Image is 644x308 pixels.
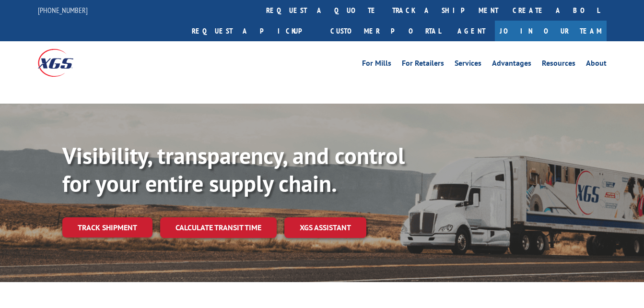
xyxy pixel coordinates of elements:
[402,59,444,70] a: For Retailers
[495,21,607,41] a: Join Our Team
[62,141,405,198] b: Visibility, transparency, and control for your entire supply chain.
[448,21,495,41] a: Agent
[542,59,575,70] a: Resources
[185,21,323,41] a: Request a pickup
[160,217,277,238] a: Calculate transit time
[586,59,607,70] a: About
[455,59,481,70] a: Services
[38,5,88,15] a: [PHONE_NUMBER]
[362,59,391,70] a: For Mills
[492,59,531,70] a: Advantages
[284,217,366,238] a: XGS ASSISTANT
[62,217,152,237] a: Track shipment
[323,21,448,41] a: Customer Portal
